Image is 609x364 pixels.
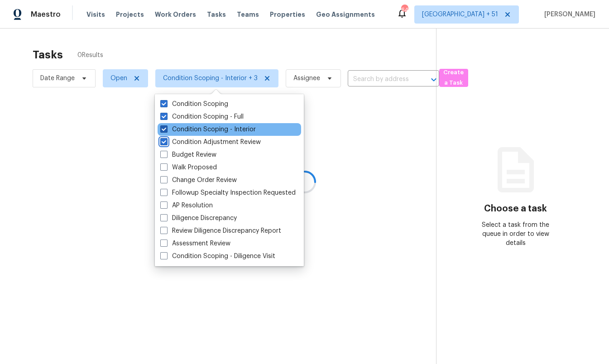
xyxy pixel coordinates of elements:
[160,112,244,121] label: Condition Scoping - Full
[160,163,217,172] label: Walk Proposed
[160,226,281,235] label: Review Diligence Discrepancy Report
[160,239,230,248] label: Assessment Review
[160,252,275,261] label: Condition Scoping - Diligence Visit
[401,5,408,14] div: 640
[160,201,213,210] label: AP Resolution
[160,214,237,223] label: Diligence Discrepancy
[160,138,261,147] label: Condition Adjustment Review
[160,188,296,197] label: Followup Specialty Inspection Requested
[160,150,216,159] label: Budget Review
[160,176,237,185] label: Change Order Review
[160,125,256,134] label: Condition Scoping - Interior
[160,100,228,109] label: Condition Scoping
